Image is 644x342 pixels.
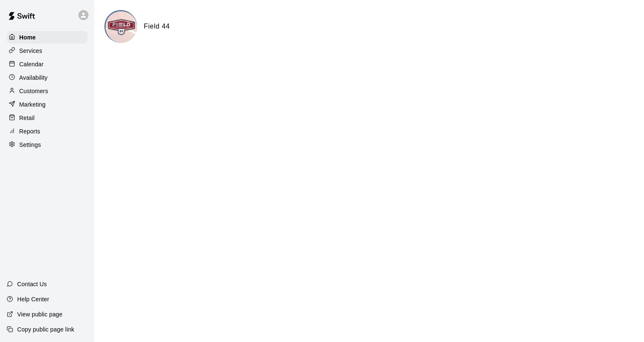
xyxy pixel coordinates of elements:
[17,280,47,288] p: Contact Us
[7,125,88,138] a: Reports
[7,44,88,57] a: Services
[7,112,88,124] a: Retail
[106,11,137,43] img: Field 44 logo
[19,127,40,136] p: Reports
[19,33,36,42] p: Home
[19,47,42,55] p: Services
[7,71,88,84] a: Availability
[7,31,88,44] a: Home
[19,141,41,149] p: Settings
[144,21,170,32] h6: Field 44
[7,58,88,70] a: Calendar
[19,60,44,68] p: Calendar
[7,138,88,151] a: Settings
[17,295,49,303] p: Help Center
[19,73,48,82] p: Availability
[7,85,88,97] a: Customers
[19,100,46,109] p: Marketing
[17,325,74,334] p: Copy public page link
[7,98,88,111] a: Marketing
[19,114,35,122] p: Retail
[19,87,48,95] p: Customers
[17,310,62,319] p: View public page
